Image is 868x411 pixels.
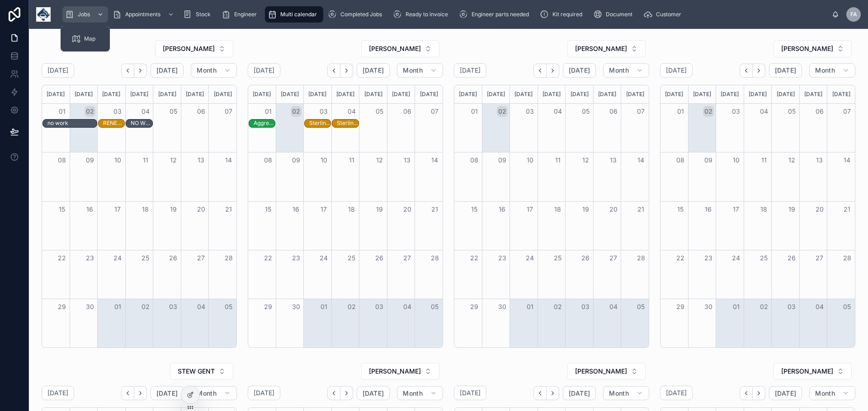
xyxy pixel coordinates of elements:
[197,389,217,397] span: Month
[403,389,423,397] span: Month
[346,301,357,312] button: 02
[740,64,753,78] button: Back
[675,253,686,263] button: 22
[580,155,591,166] button: 12
[563,63,596,78] button: [DATE]
[759,253,769,263] button: 25
[731,204,741,215] button: 17
[361,85,386,103] div: [DATE]
[103,120,124,127] div: RENEWAL TN360 X 50 VT101 W OBD SPLITTER X 50 VT3600 FF CONNECTED 4600005712
[745,85,770,103] div: [DATE]
[842,204,853,215] button: 21
[524,301,535,312] button: 01
[333,85,358,103] div: [DATE]
[547,64,559,78] button: Next
[374,301,385,312] button: 03
[168,253,179,263] button: 26
[402,155,413,166] button: 13
[809,386,855,401] button: Month
[429,204,440,215] button: 21
[533,386,547,400] button: Back
[223,204,234,215] button: 21
[340,64,353,78] button: Next
[429,155,440,166] button: 14
[567,85,592,103] div: [DATE]
[675,106,686,117] button: 01
[402,301,413,312] button: 04
[58,5,832,24] div: scrollable content
[608,155,619,166] button: 13
[363,389,384,397] span: [DATE]
[402,253,413,263] button: 27
[608,301,619,312] button: 04
[318,106,329,117] button: 03
[603,386,649,401] button: Month
[280,11,317,18] span: Multi calendar
[537,6,589,23] a: Kit required
[636,204,646,215] button: 21
[814,155,825,166] button: 13
[759,106,769,117] button: 04
[340,386,353,400] button: Next
[196,204,207,215] button: 20
[42,85,237,348] div: Month View
[263,301,274,312] button: 29
[151,63,184,78] button: [DATE]
[131,120,152,127] div: NO WORK
[786,155,797,166] button: 12
[121,64,134,78] button: Back
[703,204,714,215] button: 16
[666,388,687,397] h2: [DATE]
[291,106,302,117] button: 02
[595,85,620,103] div: [DATE]
[363,66,384,74] span: [DATE]
[84,35,95,42] span: Map
[183,85,208,103] div: [DATE]
[552,204,563,215] button: 18
[533,64,547,78] button: Back
[759,155,769,166] button: 11
[131,119,152,127] div: NO WORK
[801,85,826,103] div: [DATE]
[786,253,797,263] button: 26
[731,253,741,263] button: 24
[511,85,536,103] div: [DATE]
[608,253,619,263] button: 27
[731,301,741,312] button: 01
[403,66,423,74] span: Month
[454,85,649,348] div: Month View
[497,301,508,312] button: 30
[769,386,802,401] button: [DATE]
[309,119,330,127] div: Sterling Site Supplies Ltd - 00323652 - DA1 4QT - 7 dash camera deinstalls 4 one day 3 the other
[575,367,627,376] span: [PERSON_NAME]
[416,85,441,103] div: [DATE]
[197,66,217,74] span: Month
[842,155,853,166] button: 14
[580,106,591,117] button: 05
[575,44,627,53] span: [PERSON_NAME]
[85,301,95,312] button: 30
[168,106,179,117] button: 05
[196,301,207,312] button: 04
[112,106,123,117] button: 03
[127,85,152,103] div: [DATE]
[140,155,151,166] button: 11
[569,389,590,397] span: [DATE]
[327,64,340,78] button: Back
[460,66,481,75] h2: [DATE]
[829,85,854,103] div: [DATE]
[580,253,591,263] button: 26
[781,367,833,376] span: [PERSON_NAME]
[814,301,825,312] button: 04
[254,120,275,127] div: Aggregate Industries UK Ltd ([GEOGRAPHIC_DATA]) - 1 x de - timed 4pm - SL3 0EB
[178,367,215,376] span: STEW GENT
[850,11,857,18] span: FA
[636,253,646,263] button: 28
[223,155,234,166] button: 14
[163,44,215,53] span: [PERSON_NAME]
[774,40,852,57] button: Select Button
[809,63,855,78] button: Month
[580,204,591,215] button: 19
[43,85,68,103] div: [DATE]
[263,204,274,215] button: 15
